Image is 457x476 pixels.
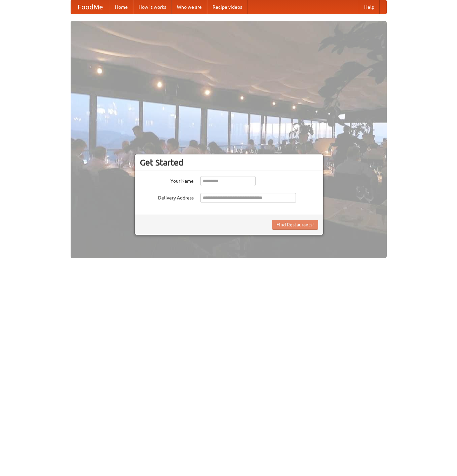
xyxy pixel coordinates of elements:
[140,157,318,168] h3: Get Started
[207,0,247,14] a: Recipe videos
[140,176,194,184] label: Your Name
[140,193,194,201] label: Delivery Address
[110,0,133,14] a: Home
[272,220,318,230] button: Find Restaurants!
[133,0,172,14] a: How it works
[359,0,380,14] a: Help
[71,0,110,14] a: FoodMe
[172,0,207,14] a: Who we are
